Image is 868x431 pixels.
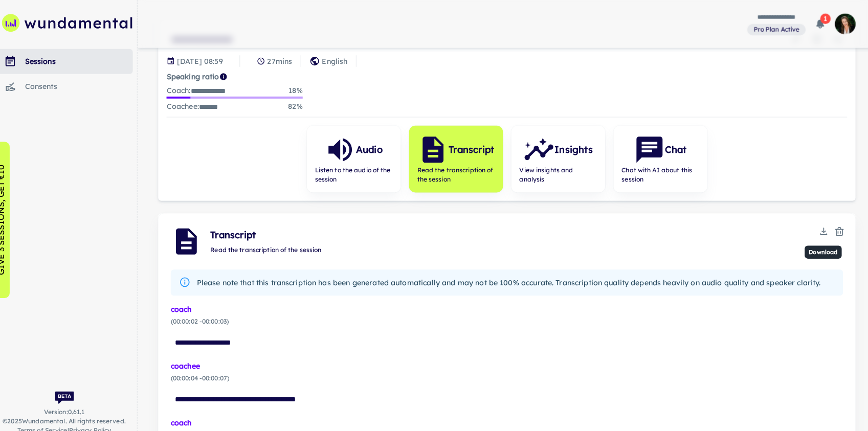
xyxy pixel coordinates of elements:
div: coach [176,298,835,309]
a: Terms of Service [26,418,75,426]
img: photoURL [827,13,848,34]
div: sessions [33,55,139,66]
a: consents [4,73,139,97]
div: coachee [176,354,835,365]
span: Transcript [215,223,809,238]
h6: Transcript [449,140,493,154]
span: Read the transcription of the session [418,162,494,180]
span: View and manage your current plan and billing details. [741,24,798,34]
p: Coach : [172,83,230,95]
div: consents [33,79,139,90]
h6: Chat [661,140,682,154]
span: Listen to the audio of the session [318,162,393,180]
span: | [26,418,118,427]
strong: Speaking ratio [172,71,224,80]
div: Please note that this transcription has been generated automatically and may not be 100% accurate... [202,267,813,287]
button: ChatChat with AI about this session [610,123,702,189]
span: View insights and analysis [518,162,594,180]
a: sessions [4,48,139,73]
span: ( 00:00:02 - 00:00:03 ) [176,311,835,320]
span: © 2025 Wundamental. All rights reserved. [11,409,132,418]
button: 1 [803,13,823,34]
h6: Insights [552,140,590,154]
p: Session date [182,54,227,65]
h6: Audio [358,140,384,154]
div: Download [798,241,834,254]
p: English [324,54,349,65]
button: InsightsView insights and analysis [510,123,602,189]
span: Read the transcription of the session [215,241,324,248]
p: 82 % [291,99,305,110]
span: ( 00:00:04 - 00:00:07 ) [176,367,835,376]
div: coach [176,410,835,420]
button: AudioListen to the audio of the session [309,123,402,189]
span: Pro Plan Active [743,25,796,34]
button: TranscriptRead the transcription of the session [410,123,502,189]
button: Download [809,219,824,235]
p: GIVE 3 SESSIONS, GET €10 [3,162,15,270]
span: 1 [813,13,823,24]
a: View and manage your current plan and billing details. [741,22,798,35]
p: 27 mins [271,54,295,65]
span: Version: 0.61.1 [52,399,92,409]
button: Delete [824,219,839,235]
svg: Coach/coachee ideal ratio of speaking is roughly 20:80. Mentor/mentee ideal ratio of speaking is ... [224,71,232,79]
a: Privacy Policy [76,418,118,426]
span: Chat with AI about this session [618,162,694,180]
p: Coachee : [172,99,222,110]
p: 18 % [292,83,305,95]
